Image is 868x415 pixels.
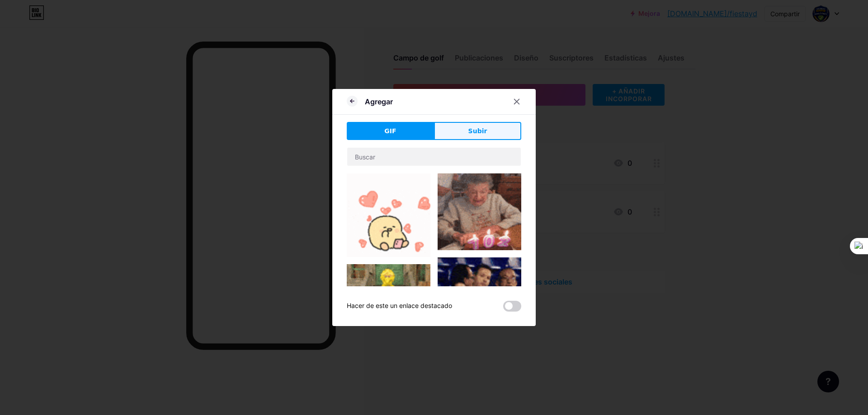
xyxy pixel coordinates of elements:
font: Subir [468,127,487,135]
font: GIF [384,127,396,135]
img: Gihpy [438,173,521,250]
img: Gihpy [347,173,430,257]
img: Gihpy [347,264,430,328]
img: Gihpy [438,257,521,341]
button: Subir [434,122,521,140]
input: Buscar [347,148,521,166]
font: Agregar [365,97,393,106]
font: Hacer de este un enlace destacado [347,302,452,309]
button: GIF [347,122,434,140]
